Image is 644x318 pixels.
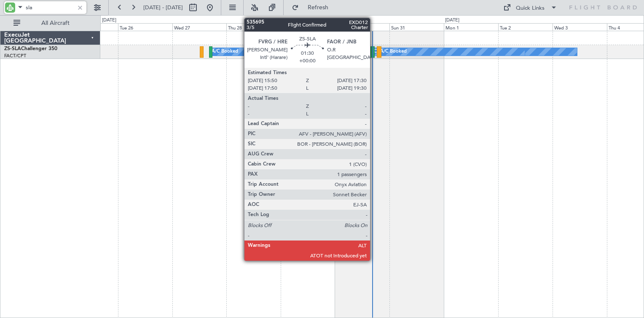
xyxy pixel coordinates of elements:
[22,20,89,26] span: All Aircraft
[444,23,498,31] div: Mon 1
[301,5,336,11] span: Refresh
[212,45,238,58] div: A/C Booked
[4,46,57,51] a: ZS-SLAChallenger 350
[288,1,338,14] button: Refresh
[380,45,407,58] div: A/C Booked
[226,23,281,31] div: Thu 28
[369,45,395,58] div: A/C Booked
[499,1,561,14] button: Quick Links
[4,53,26,59] a: FACT/CPT
[445,17,459,24] div: [DATE]
[335,23,389,31] div: Sat 30
[143,4,183,11] span: [DATE] - [DATE]
[9,16,91,30] button: All Aircraft
[118,23,172,31] div: Tue 26
[26,1,74,14] input: A/C (Reg. or Type)
[498,23,553,31] div: Tue 2
[281,23,335,31] div: Fri 29
[268,45,295,58] div: A/C Booked
[553,23,607,31] div: Wed 3
[516,4,545,13] div: Quick Links
[102,17,116,24] div: [DATE]
[4,46,21,51] span: ZS-SLA
[389,23,444,31] div: Sun 31
[172,23,227,31] div: Wed 27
